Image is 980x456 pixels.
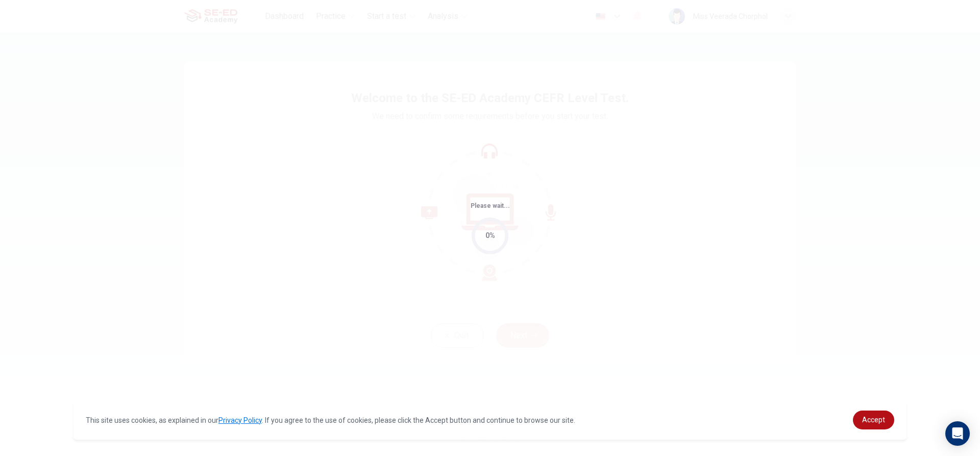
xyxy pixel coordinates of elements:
div: 0% [485,230,495,242]
span: This site uses cookies, as explained in our . If you agree to the use of cookies, please click th... [86,416,575,424]
a: Privacy Policy [218,416,262,424]
div: Open Intercom Messenger [945,421,970,446]
span: Accept [862,416,885,424]
a: dismiss cookie message [853,411,894,429]
div: cookieconsent [73,400,906,440]
span: Please wait... [471,202,510,209]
